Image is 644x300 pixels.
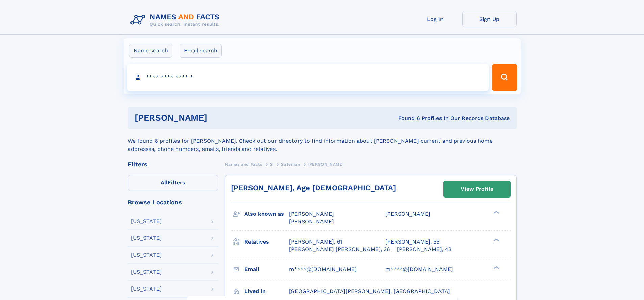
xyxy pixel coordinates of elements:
[289,211,334,217] span: [PERSON_NAME]
[128,129,517,153] div: We found 6 profiles for [PERSON_NAME]. Check out our directory to find information about [PERSON_...
[461,181,493,197] div: View Profile
[289,218,334,225] span: [PERSON_NAME]
[408,11,462,27] a: Log In
[128,161,218,167] div: Filters
[462,11,517,27] a: Sign Up
[385,238,439,246] a: [PERSON_NAME], 55
[492,238,500,242] div: ❯
[303,115,510,122] div: Found 6 Profiles In Our Records Database
[270,160,273,168] a: G
[131,269,162,275] div: [US_STATE]
[308,162,344,167] span: [PERSON_NAME]
[289,288,450,294] span: [GEOGRAPHIC_DATA][PERSON_NAME], [GEOGRAPHIC_DATA]
[161,179,168,186] span: All
[244,236,289,248] h3: Relatives
[127,64,489,91] input: search input
[244,263,289,275] h3: Email
[128,175,218,191] label: Filters
[444,181,510,197] a: View Profile
[131,286,162,292] div: [US_STATE]
[281,162,300,167] span: Gateman
[231,184,396,192] a: [PERSON_NAME], Age [DEMOGRAPHIC_DATA]
[270,162,273,167] span: G
[244,208,289,220] h3: Also known as
[289,238,342,246] a: [PERSON_NAME], 61
[135,114,303,122] h1: [PERSON_NAME]
[492,265,500,270] div: ❯
[492,210,500,215] div: ❯
[225,160,262,168] a: Names and Facts
[281,160,300,168] a: Gateman
[397,246,451,253] a: [PERSON_NAME], 43
[131,218,162,224] div: [US_STATE]
[128,199,218,205] div: Browse Locations
[289,246,390,253] a: [PERSON_NAME] [PERSON_NAME], 36
[244,285,289,297] h3: Lived in
[131,235,162,241] div: [US_STATE]
[180,44,222,58] label: Email search
[492,64,517,91] button: Search Button
[129,44,172,58] label: Name search
[131,252,162,258] div: [US_STATE]
[385,211,430,217] span: [PERSON_NAME]
[128,11,225,29] img: Logo Names and Facts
